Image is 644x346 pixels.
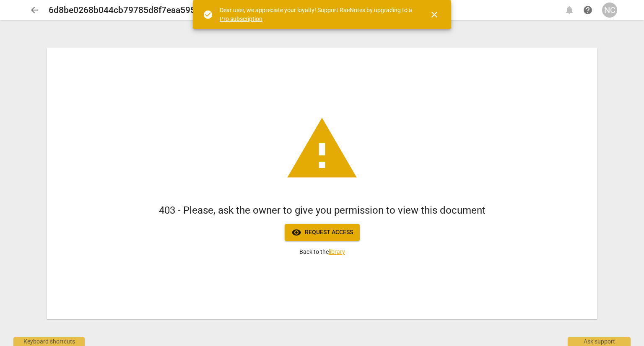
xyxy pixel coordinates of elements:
span: visibility [291,227,301,238]
button: NC [602,3,617,18]
span: close [429,10,439,20]
span: arrow_back [29,5,39,15]
a: Pro subscription [220,15,262,22]
span: Request access [291,227,353,238]
h1: 403 - Please, ask the owner to give you permission to view this document [159,204,486,217]
span: help [583,5,593,15]
button: Request access [285,224,360,241]
p: Back to the [299,248,345,256]
a: Help [580,3,595,18]
div: Keyboard shortcuts [13,337,85,346]
div: Dear user, we appreciate your loyalty! Support RaeNotes by upgrading to a [220,6,414,23]
h2: 6d8be0268b044cb79785d8f7eaa595a1 [49,5,205,15]
div: Ask support [568,337,631,346]
button: Close [424,5,444,25]
a: library [329,248,345,255]
span: warning [284,111,360,187]
span: check_circle [203,10,213,20]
